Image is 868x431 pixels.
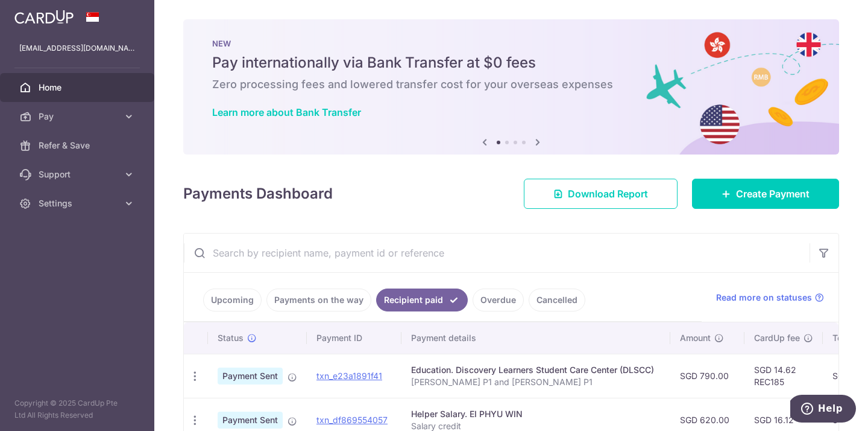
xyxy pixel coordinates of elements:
[218,332,244,344] span: Status
[212,77,810,92] h6: Zero processing fees and lowered transfer cost for your overseas expenses
[39,168,118,180] span: Support
[754,332,800,344] span: CardUp fee
[39,81,118,94] span: Home
[203,289,262,311] a: Upcoming
[568,187,648,201] span: Download Report
[218,412,283,429] span: Payment Sent
[411,364,661,376] div: Education. Discovery Learners Student Care Center (DLSCC)
[473,289,524,311] a: Overdue
[411,376,661,388] p: [PERSON_NAME] P1 and [PERSON_NAME] P1
[411,408,661,420] div: Helper Salary. EI PHYU WIN
[316,415,388,425] a: txn_df869554057
[401,322,670,354] th: Payment details
[184,234,810,272] input: Search by recipient name, payment id or reference
[218,368,283,385] span: Payment Sent
[307,322,401,354] th: Payment ID
[19,42,135,54] p: [EMAIL_ADDRESS][DOMAIN_NAME]
[212,39,810,48] p: NEW
[14,10,74,24] img: CardUp
[680,332,711,344] span: Amount
[39,139,118,152] span: Refer & Save
[183,19,839,155] img: Bank transfer banner
[212,106,361,118] a: Learn more about Bank Transfer
[524,179,678,209] a: Download Report
[39,197,118,209] span: Settings
[212,53,810,72] h5: Pay internationally via Bank Transfer at $0 fees
[736,187,810,201] span: Create Payment
[376,289,468,311] a: Recipient paid
[744,354,823,398] td: SGD 14.62 REC185
[316,371,382,381] a: txn_e23a1891f41
[183,183,333,205] h4: Payments Dashboard
[692,179,839,209] a: Create Payment
[670,354,744,398] td: SGD 790.00
[790,395,856,425] iframe: Opens a widget where you can find more information
[716,292,824,304] a: Read more on statuses
[529,289,585,311] a: Cancelled
[266,289,371,311] a: Payments on the way
[39,110,118,123] span: Pay
[716,292,812,304] span: Read more on statuses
